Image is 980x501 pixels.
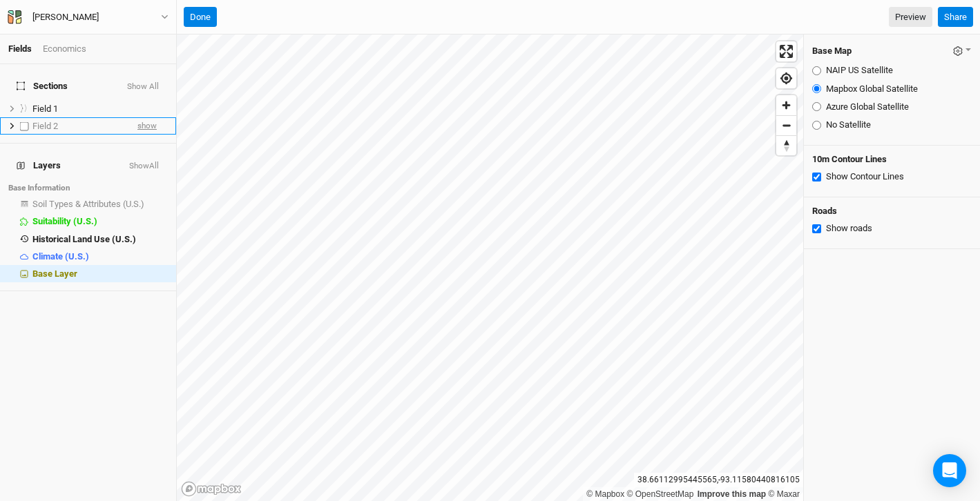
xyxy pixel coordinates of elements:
label: No Satellite [826,119,871,131]
span: Reset bearing to north [776,136,796,155]
span: Climate (U.S.) [32,251,89,262]
label: Show Contour Lines [826,170,904,183]
button: Share [938,7,973,28]
label: NAIP US Satellite [826,64,893,77]
span: Soil Types & Attributes (U.S.) [32,199,144,209]
div: Base Layer [32,268,168,279]
button: Enter fullscreen [776,41,796,61]
h4: Roads [812,206,972,217]
div: Soil Types & Attributes (U.S.) [32,199,168,210]
button: Find my location [776,68,796,88]
div: Field 1 [32,104,168,115]
a: Mapbox logo [181,481,242,497]
span: Zoom out [776,116,796,135]
a: Maxar [768,489,800,499]
div: Climate (U.S.) [32,251,168,262]
div: [PERSON_NAME] [32,10,99,24]
button: Zoom out [776,115,796,135]
canvas: Map [177,35,803,501]
label: Mapbox Global Satellite [826,83,918,95]
div: Suitability (U.S.) [32,216,168,227]
div: Economics [43,43,86,55]
span: Historical Land Use (U.S.) [32,234,136,244]
span: Field 2 [32,121,58,131]
span: Sections [17,81,68,92]
a: Fields [8,43,32,54]
span: show [137,117,157,135]
button: Done [184,7,217,28]
h4: 10m Contour Lines [812,154,972,165]
a: Mapbox [586,489,624,499]
div: 38.66112995445565 , -93.11580440816105 [634,473,803,487]
label: Azure Global Satellite [826,101,909,113]
button: [PERSON_NAME] [7,10,169,25]
div: Field 2 [32,121,126,132]
button: ShowAll [128,161,160,171]
div: Open Intercom Messenger [933,454,966,487]
div: Historical Land Use (U.S.) [32,234,168,245]
span: Base Layer [32,268,77,279]
button: Reset bearing to north [776,135,796,155]
a: OpenStreetMap [627,489,694,499]
a: Improve this map [698,489,766,499]
label: Show roads [826,222,872,235]
button: Show All [126,82,160,92]
button: Zoom in [776,95,796,115]
span: Field 1 [32,104,58,114]
div: David Boatright [32,10,99,24]
h4: Base Map [812,46,852,57]
a: Preview [889,7,932,28]
span: Layers [17,160,61,171]
span: Suitability (U.S.) [32,216,97,226]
